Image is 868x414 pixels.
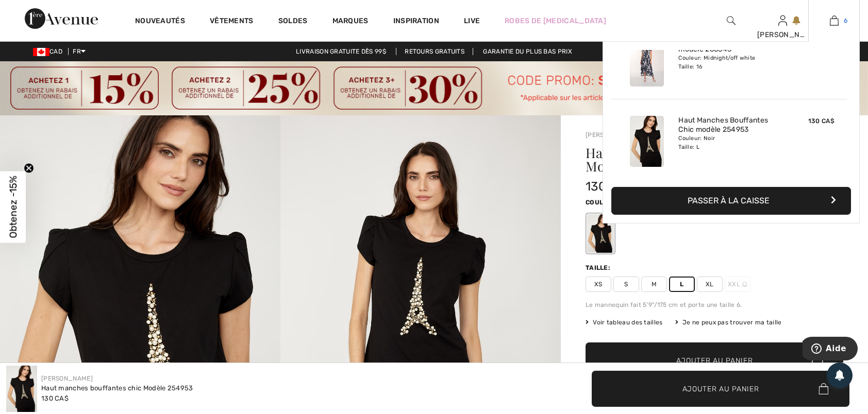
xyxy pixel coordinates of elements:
span: FR [73,48,86,55]
img: Bag.svg [819,383,828,394]
div: Couleur: Midnight/off white Taille: 16 [678,54,780,71]
span: Couleur: [586,199,619,206]
h1: Haut manches bouffantes chic Modèle 254953 [586,146,800,173]
span: Ajouter au panier [682,383,759,394]
a: Retours gratuits [396,48,473,55]
a: Live [464,15,480,26]
span: XS [586,277,611,292]
div: Noir [587,214,614,253]
div: [PERSON_NAME] [757,29,808,40]
span: XXL [725,277,750,292]
div: Couleur: Noir Taille: L [678,134,780,151]
img: Mon panier [830,14,839,27]
div: Taille: [586,263,612,272]
iframe: Ouvre un widget dans lequel vous pouvez trouver plus d’informations [803,337,858,363]
a: Soldes [278,16,308,27]
a: Livraison gratuite dès 99$ [288,48,394,55]
a: Haut Manches Bouffantes Chic modèle 254953 [678,116,780,134]
a: Nouveautés [135,16,185,27]
img: 1ère Avenue [25,8,98,29]
a: [PERSON_NAME] [586,131,637,139]
img: Canadian Dollar [33,48,49,56]
span: Ajouter au panier [676,355,753,366]
span: 130 CA$ [808,117,834,125]
img: Robe Portefeuille Fleurie modèle 266343 [630,36,664,87]
img: Mes infos [778,14,787,27]
a: Se connecter [778,15,787,25]
img: ring-m.svg [742,282,747,287]
a: Marques [332,16,369,27]
div: Je ne peux pas trouver ma taille [675,318,782,327]
img: Haut Manches Bouffantes Chic mod&egrave;le 254953 [6,366,37,412]
span: 6 [844,16,847,25]
span: Obtenez -15% [7,176,19,238]
span: Inspiration [393,16,439,27]
a: 6 [809,14,859,27]
a: Garantie du plus bas prix [475,48,580,55]
span: S [613,277,639,292]
span: 130 CA$ [41,394,69,402]
div: Le mannequin fait 5'9"/175 cm et porte une taille 6. [586,300,843,309]
img: recherche [727,14,736,27]
button: Passer à la caisse [611,187,851,215]
span: CAD [33,48,66,55]
span: Voir tableau des tailles [586,318,663,327]
span: 130 CA$ [586,179,634,194]
a: Robes de [MEDICAL_DATA] [505,15,606,26]
button: Ajouter au panier [592,371,849,407]
a: [PERSON_NAME] [41,375,93,382]
span: M [641,277,667,292]
div: Haut manches bouffantes chic Modèle 254953 [41,383,193,393]
span: XL [697,277,723,292]
button: Ajouter au panier [586,342,843,378]
span: L [669,277,695,292]
img: Haut Manches Bouffantes Chic modèle 254953 [630,116,664,167]
button: Close teaser [24,163,34,174]
a: Vêtements [210,16,254,27]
